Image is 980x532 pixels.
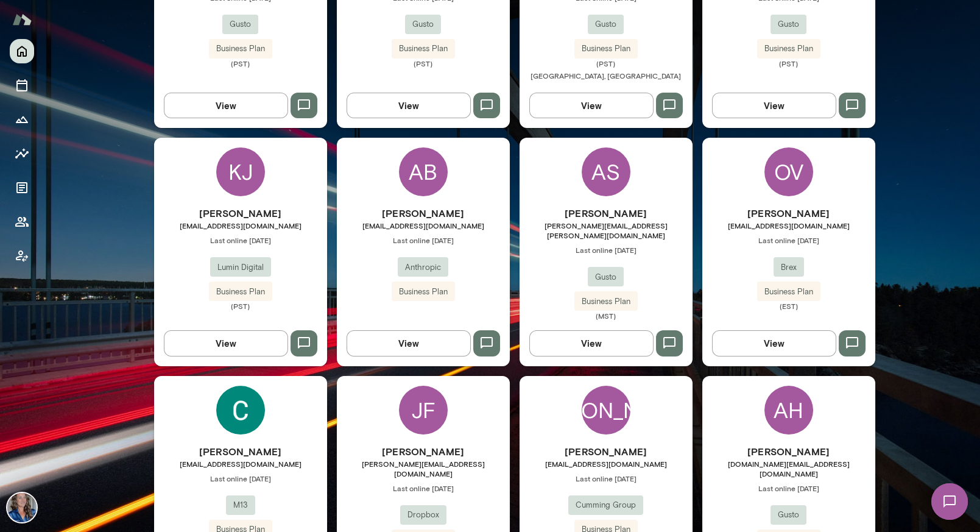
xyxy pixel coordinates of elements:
span: Business Plan [757,43,820,55]
span: Last online [DATE] [154,473,327,483]
h6: [PERSON_NAME] [702,444,875,459]
span: Business Plan [574,43,638,55]
span: Gusto [222,18,258,30]
span: [EMAIL_ADDRESS][DOMAIN_NAME] [337,221,510,230]
button: Members [10,210,34,234]
span: Business Plan [392,286,455,298]
span: Dropbox [400,509,446,521]
span: [EMAIL_ADDRESS][DOMAIN_NAME] [154,221,327,230]
button: Insights [10,141,34,166]
span: Business Plan [757,286,820,298]
span: [PERSON_NAME][EMAIL_ADDRESS][DOMAIN_NAME] [337,459,510,478]
span: Last online [DATE] [337,483,510,493]
span: Last online [DATE] [154,235,327,245]
span: M13 [226,499,255,511]
button: Documents [10,176,34,200]
button: View [347,93,471,118]
button: View [529,93,654,118]
span: Last online [DATE] [520,245,693,255]
span: Last online [DATE] [337,235,510,245]
span: [GEOGRAPHIC_DATA], [GEOGRAPHIC_DATA] [531,71,681,80]
h6: [PERSON_NAME] [337,206,510,221]
button: Sessions [10,73,34,98]
h6: [PERSON_NAME] [154,206,327,221]
span: Business Plan [392,43,455,55]
img: Cassie Cunningham [216,386,265,434]
span: Last online [DATE] [520,473,693,483]
span: Last online [DATE] [702,483,875,493]
button: Client app [10,244,34,268]
button: Growth Plan [10,107,34,132]
span: Gusto [588,18,624,30]
div: OV [764,147,813,196]
span: Lumin Digital [210,261,271,274]
span: Last online [DATE] [702,235,875,245]
span: (PST) [702,59,875,68]
div: AS [582,147,630,196]
h6: [PERSON_NAME] [520,444,693,459]
span: (PST) [154,301,327,311]
button: View [347,330,471,356]
div: [PERSON_NAME] [582,386,630,434]
span: (PST) [520,59,693,68]
span: (PST) [337,59,510,68]
span: Gusto [405,18,441,30]
div: KJ [216,147,265,196]
button: View [164,330,288,356]
div: AH [764,386,813,434]
span: Business Plan [574,296,638,308]
img: Mento [12,8,32,31]
span: [PERSON_NAME][EMAIL_ADDRESS][PERSON_NAME][DOMAIN_NAME] [520,221,693,240]
span: Gusto [770,18,806,30]
button: View [164,93,288,118]
span: Business Plan [209,286,272,298]
span: Business Plan [209,43,272,55]
span: [EMAIL_ADDRESS][DOMAIN_NAME] [520,459,693,469]
span: Anthropic [398,261,448,274]
h6: [PERSON_NAME] [337,444,510,459]
div: JF [399,386,448,434]
span: (PST) [154,59,327,68]
span: (MST) [520,311,693,321]
div: AB [399,147,448,196]
img: Nicole Menkhoff [7,493,37,522]
h6: [PERSON_NAME] [520,206,693,221]
button: View [529,330,654,356]
span: [DOMAIN_NAME][EMAIL_ADDRESS][DOMAIN_NAME] [702,459,875,478]
span: Cumming Group [568,499,643,511]
span: Gusto [588,271,624,283]
button: View [712,330,836,356]
span: (EST) [702,301,875,311]
span: Brex [774,261,804,274]
h6: [PERSON_NAME] [702,206,875,221]
span: [EMAIL_ADDRESS][DOMAIN_NAME] [154,459,327,469]
button: View [712,93,836,118]
span: Gusto [770,509,806,521]
button: Home [10,39,34,63]
h6: [PERSON_NAME] [154,444,327,459]
span: [EMAIL_ADDRESS][DOMAIN_NAME] [702,221,875,230]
